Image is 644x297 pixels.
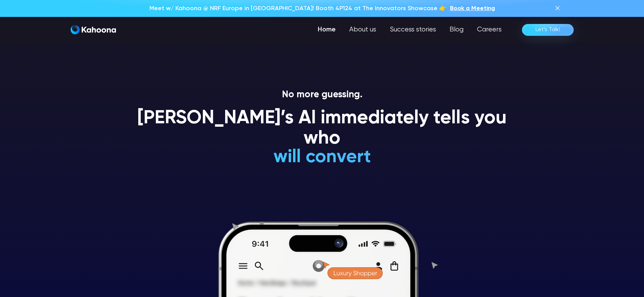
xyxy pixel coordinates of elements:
h1: [PERSON_NAME]’s AI immediately tells you who [129,108,515,149]
a: Book a Meeting [450,4,495,13]
g: Luxury Shopper [334,271,377,277]
a: Success stories [383,23,443,36]
a: home [71,25,116,35]
a: Home [311,23,342,36]
span: Book a Meeting [450,5,495,11]
a: About us [342,23,383,36]
a: Careers [470,23,508,36]
p: Meet w/ Kahoona @ NRF Europe in [GEOGRAPHIC_DATA]! Booth 4P124 at The Innovators Showcase 👉 [149,4,447,13]
a: Let’s Talk! [522,24,574,36]
a: Blog [443,23,470,36]
img: Kahoona logo white [71,25,116,34]
div: Let’s Talk! [535,24,560,35]
h1: will convert [222,147,422,167]
p: No more guessing. [129,89,515,101]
